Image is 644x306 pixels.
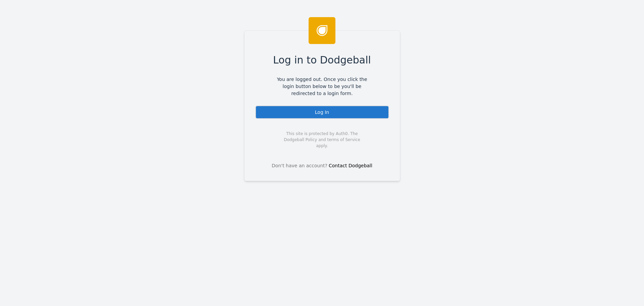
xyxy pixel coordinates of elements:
a: Contact Dodgeball [329,163,372,168]
span: You are logged out. Once you click the login button below to be you'll be redirected to a login f... [272,76,372,97]
div: Log In [255,105,389,119]
span: Log in to Dodgeball [273,52,371,68]
span: This site is protected by Auth0. The Dodgeball Policy and terms of Service apply. [278,131,366,149]
span: Don't have an account? [272,162,327,169]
